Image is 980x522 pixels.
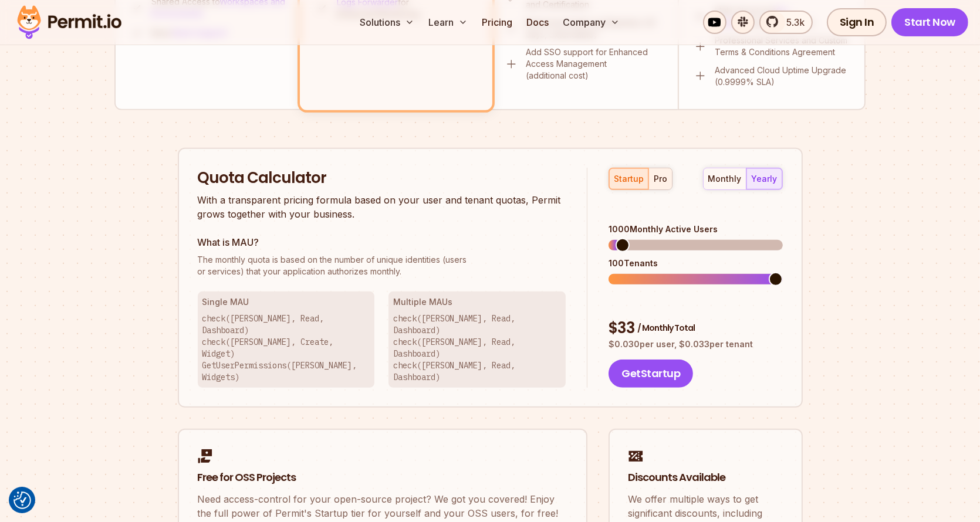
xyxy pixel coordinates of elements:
div: 1000 Monthly Active Users [609,223,782,235]
h3: Multiple MAUs [393,296,561,308]
span: 5.3k [779,15,805,29]
a: Docs [522,11,553,34]
div: pro [654,173,667,185]
a: Sign In [827,8,887,36]
span: The monthly quota is based on the number of unique identities (users [198,254,566,266]
p: $ 0.030 per user, $ 0.033 per tenant [609,338,782,350]
img: Permit logo [12,2,127,42]
h2: Free for OSS Projects [198,470,567,485]
button: Consent Preferences [13,492,31,509]
button: Learn [424,11,472,34]
div: $ 33 [609,318,782,339]
p: check([PERSON_NAME], Read, Dashboard) check([PERSON_NAME], Read, Dashboard) check([PERSON_NAME], ... [393,313,561,383]
p: or services) that your application authorizes monthly. [198,254,566,277]
img: Revisit consent button [13,492,31,509]
a: 5.3k [759,11,813,34]
p: With a transparent pricing formula based on your user and tenant quotas, Permit grows together wi... [198,193,566,221]
span: / Monthly Total [637,322,695,334]
p: Professional Services and Custom Terms & Conditions Agreement [715,35,850,58]
div: 100 Tenants [609,257,782,269]
h2: Discounts Available [628,470,783,485]
button: Solutions [355,11,419,34]
h2: Quota Calculator [198,168,566,189]
a: Start Now [891,8,968,36]
p: Add SSO support for Enhanced Access Management (additional cost) [526,46,664,82]
div: monthly [708,173,742,185]
h3: Single MAU [202,296,370,308]
h3: What is MAU? [198,235,566,249]
p: Advanced Cloud Uptime Upgrade (0.9999% SLA) [715,65,850,88]
p: check([PERSON_NAME], Read, Dashboard) check([PERSON_NAME], Create, Widget) GetUserPermissions([PE... [202,313,370,383]
a: Pricing [477,11,517,34]
button: GetStartup [609,360,693,388]
button: Company [558,11,624,34]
